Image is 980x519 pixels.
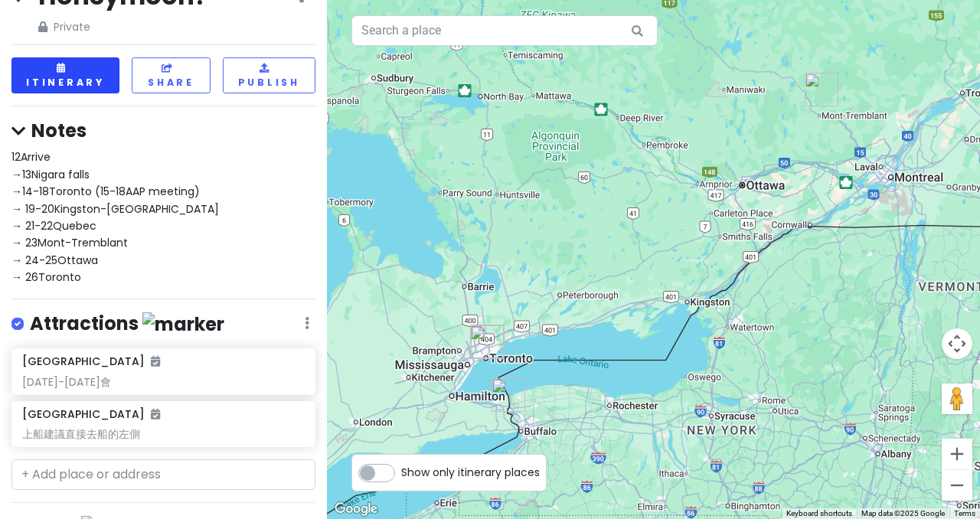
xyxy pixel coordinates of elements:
input: + Add place or address [11,459,315,490]
button: Map camera controls [942,328,972,359]
h6: [GEOGRAPHIC_DATA] [22,354,160,368]
span: Map data ©2025 Google [861,509,945,517]
i: Added to itinerary [151,356,160,367]
div: St. Lawrence Market [465,318,511,364]
div: [DATE]-[DATE]會 [22,375,304,389]
span: Private [38,18,208,35]
button: Zoom out [942,470,972,501]
div: Metro Toronto Convention Centre [464,319,510,365]
a: Open this area in Google Maps (opens a new window) [331,499,381,519]
img: Google [331,499,381,519]
button: Drag Pegman onto the map to open Street View [942,384,972,414]
div: 139 Chem. au Pied de la Montagne [799,67,844,113]
div: 上船建議直接去船的左側 [22,427,304,441]
button: Zoom in [942,439,972,469]
span: Show only itinerary places [401,464,540,481]
button: Publish [223,57,315,93]
button: Keyboard shortcuts [786,508,852,519]
button: Itinerary [11,57,119,93]
a: Terms (opens in new tab) [954,509,975,517]
h6: [GEOGRAPHIC_DATA] [22,407,160,421]
input: Search a place [351,15,658,46]
i: Added to itinerary [151,409,160,419]
div: Niagara Falls [485,372,531,418]
span: 12Arrive →13Nigara falls →14-18Toronto (15-18AAP meeting) → 19-20Kingston-[GEOGRAPHIC_DATA] → 21-... [11,149,219,285]
h4: Notes [11,119,315,142]
img: marker [142,312,224,336]
h4: Attractions [30,312,224,337]
button: Share [132,57,211,93]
